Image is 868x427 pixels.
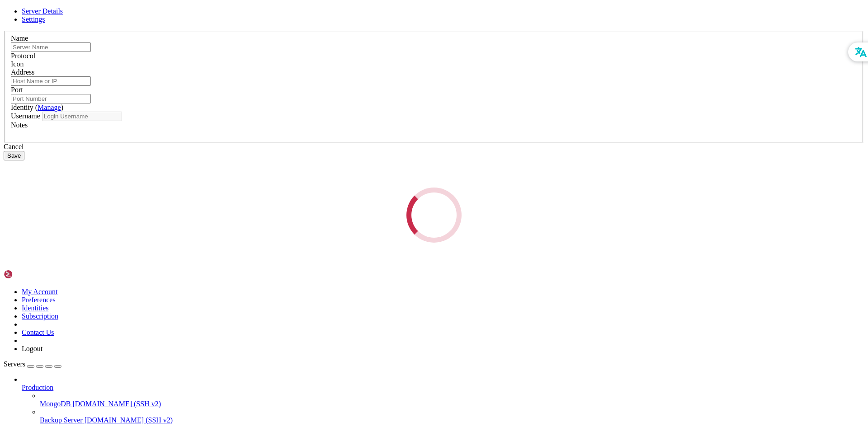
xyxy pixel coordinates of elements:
span: │ [4,80,7,88]
x-row: With your permission [PERSON_NAME] Code may execute files in this folder. Executing untrusted cod... [4,65,750,73]
span: ✻ [11,142,14,149]
span: │ [4,50,7,57]
input: Port Number [11,94,91,103]
span: [DOMAIN_NAME] (SSH v2) [72,400,161,408]
a: Manage [38,103,61,111]
span: ( ) [35,103,63,111]
span: │ [4,111,7,118]
x-row: Welcome to [4,142,750,150]
span: MongoDB [40,400,71,408]
span: ╰────────────────────────────────────────────────────────────────────────────────────────────────... [4,257,709,264]
span: │ [401,65,405,72]
span: │ [705,57,709,65]
span: │ [4,65,7,72]
span: │ [4,73,7,80]
a: Settings [22,15,45,23]
span: │ [4,88,7,95]
span: │ [705,19,709,26]
span: │ [119,142,123,149]
span: │ [463,50,467,57]
span: │ [192,165,195,172]
span: ╭────────────────────────────────────────────────────────────────────────────────────────────────... [4,242,709,249]
span: │ [4,165,7,172]
span: Be as specific as you would with another engineer for the best results [11,226,264,234]
span: │ [698,249,702,257]
button: Save [4,151,24,160]
span: > [7,249,11,257]
a: Server Details [22,7,63,15]
span: │ [705,111,709,118]
label: Username [11,112,40,120]
a: Servers [4,360,61,368]
div: Cancel [4,143,864,151]
img: Shellngn [4,270,56,279]
label: Identity [11,103,63,111]
span: │ [4,157,7,164]
span: /var/www/html [11,34,58,42]
span: │ [192,173,195,180]
span: ╭───────────────────────────────────────────────────╮ [4,134,195,141]
label: Notes [11,121,28,129]
a: Preferences [22,296,56,304]
li: MongoDB [DOMAIN_NAME] (SSH v2) [40,392,864,408]
span: │ [192,157,195,164]
span: │ [4,173,7,180]
span: │ [705,42,709,49]
span: ╰────────────────────────────────────────────────────────────────────────────────────────────────... [4,119,709,126]
span: │ [4,150,7,157]
span: ? for shortcuts [11,265,65,272]
span: Tips for getting started: [7,196,98,203]
x-row: No, exit [4,103,750,111]
div: Loading... [404,185,464,245]
span: Do you trust the files in this folder? [11,19,148,26]
input: Server Name [11,42,91,52]
span: Use [PERSON_NAME] to help with file analysis, editing, bash commands and git [11,219,286,226]
span: │ [705,11,709,19]
span: │ [4,142,7,149]
label: Icon [11,60,24,68]
label: Name [11,34,28,42]
span: │ [4,27,7,34]
a: My Account [22,288,58,296]
span: │ [4,19,7,26]
label: Port [11,86,23,94]
span: │ [54,103,58,111]
label: Protocol [11,52,35,60]
span: │ [4,11,7,19]
span: │ [4,57,7,65]
li: Backup Server [DOMAIN_NAME] (SSH v2) [40,408,864,424]
span: [DOMAIN_NAME] (SSH v2) [85,416,173,424]
span: cwd: /var/www/html [18,173,83,180]
span: │ [705,88,709,95]
span: │ [4,249,7,257]
a: Backup Server [DOMAIN_NAME] (SSH v2) [40,416,864,424]
span: /help for help, /status for your current setup [18,157,184,164]
a: Logout [22,345,42,352]
span: │ [698,96,702,103]
span: Try "fix lint errors" [11,249,87,257]
x-row: [PERSON_NAME] may read files in this folder. Reading untrusted files may lead [PERSON_NAME] Code ... [4,50,750,57]
span: ╰───────────────────────────────────────────────────╯ [4,180,195,188]
span: Servers [4,360,25,368]
span: │ [705,73,709,80]
span: │ [705,27,709,34]
div: (0, 1) [4,11,7,19]
span: Enter to confirm · Esc to exit [14,127,123,134]
a: Identities [22,304,49,312]
a: Subscription [22,312,58,320]
span: │ [640,80,644,88]
span: [PERSON_NAME] Code! [51,142,119,149]
span: │ [4,96,7,103]
span: │ [58,34,61,42]
span: 1. [14,96,22,103]
span: │ [4,34,7,42]
input: Host Name or IP [11,76,91,86]
a: Contact Us [22,328,54,336]
a: Production [22,384,864,392]
span: │ [192,150,195,157]
a: MongoDB [DOMAIN_NAME] (SSH v2) [40,400,864,408]
span: Run /init to create a [PERSON_NAME] file with instructions for [PERSON_NAME] [11,211,286,218]
x-row: Connecting [TECHNICAL_ID]... [4,4,750,11]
